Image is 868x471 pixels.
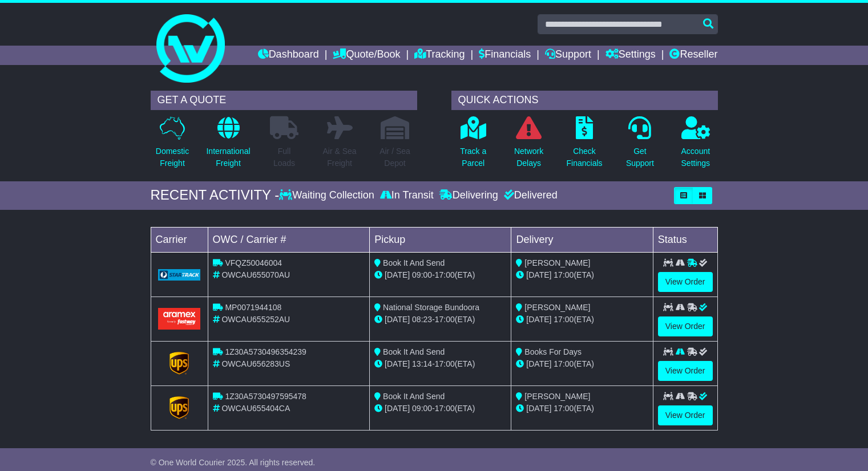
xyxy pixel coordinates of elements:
span: Book It And Send [383,392,445,401]
span: [DATE] [385,315,410,324]
p: Get Support [626,145,654,169]
span: OWCAU655070AU [221,270,290,279]
div: In Transit [377,189,437,202]
div: Delivered [501,189,558,202]
div: (ETA) [516,403,648,415]
span: National Storage Bundoora [383,303,479,312]
p: Account Settings [681,145,710,169]
a: View Order [658,316,713,336]
span: 17:00 [554,270,574,279]
span: [DATE] [526,315,551,324]
div: Waiting Collection [279,189,377,202]
p: Check Financials [567,145,603,169]
div: (ETA) [516,358,648,370]
a: Dashboard [258,46,319,65]
img: Aramex.png [158,308,201,329]
div: FROM OUR SUPPORT [151,454,718,470]
p: Full Loads [270,145,298,169]
div: (ETA) [516,314,648,326]
td: Carrier [151,227,208,252]
span: [DATE] [385,270,410,279]
span: 17:00 [435,315,455,324]
a: Quote/Book [333,46,400,65]
a: CheckFinancials [566,116,603,176]
span: 17:00 [435,270,455,279]
span: 13:14 [412,359,432,368]
a: View Order [658,405,713,425]
p: Domestic Freight [156,145,189,169]
a: NetworkDelays [514,116,544,176]
a: DomesticFreight [155,116,189,176]
span: [DATE] [526,270,551,279]
div: Delivering [437,189,501,202]
span: 1Z30A5730497595478 [225,392,306,401]
div: - (ETA) [374,269,506,281]
img: GetCarrierServiceLogo [169,352,189,375]
a: Settings [605,46,656,65]
td: Pickup [370,227,511,252]
span: [PERSON_NAME] [524,303,590,312]
span: 1Z30A5730496354239 [225,347,306,356]
a: View Order [658,272,713,292]
a: Reseller [669,46,717,65]
p: International Freight [206,145,250,169]
span: [DATE] [385,404,410,413]
span: 17:00 [435,404,455,413]
p: Air / Sea Depot [380,145,410,169]
span: Book It And Send [383,258,445,267]
p: Track a Parcel [460,145,486,169]
img: GetCarrierServiceLogo [169,396,189,419]
p: Air & Sea Freight [322,145,356,169]
div: - (ETA) [374,403,506,415]
td: Status [653,227,717,252]
span: [PERSON_NAME] [524,258,590,267]
a: View Order [658,361,713,381]
span: [DATE] [526,359,551,368]
span: [DATE] [526,404,551,413]
a: InternationalFreight [205,116,251,176]
div: - (ETA) [374,358,506,370]
span: 17:00 [554,315,574,324]
div: RECENT ACTIVITY - [151,187,280,204]
span: 09:00 [412,404,432,413]
span: VFQZ50046004 [225,258,282,267]
td: Delivery [511,227,653,252]
span: [DATE] [385,359,410,368]
a: GetSupport [625,116,655,176]
span: OWCAU655252AU [221,315,290,324]
span: MP0071944108 [225,303,281,312]
span: 08:23 [412,315,432,324]
img: GetCarrierServiceLogo [158,269,201,281]
span: Books For Days [524,347,582,356]
span: OWCAU656283US [221,359,290,368]
span: 17:00 [435,359,455,368]
span: © One World Courier 2025. All rights reserved. [151,458,316,467]
div: GET A QUOTE [151,91,417,110]
div: - (ETA) [374,314,506,326]
span: OWCAU655404CA [221,404,290,413]
div: QUICK ACTIONS [451,91,718,110]
a: AccountSettings [681,116,711,176]
span: [PERSON_NAME] [524,392,590,401]
a: Tracking [414,46,465,65]
span: 17:00 [554,404,574,413]
span: 17:00 [554,359,574,368]
a: Support [545,46,591,65]
td: OWC / Carrier # [208,227,370,252]
a: Track aParcel [459,116,487,176]
p: Network Delays [514,145,543,169]
a: Financials [479,46,531,65]
span: 09:00 [412,270,432,279]
div: (ETA) [516,269,648,281]
span: Book It And Send [383,347,445,356]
